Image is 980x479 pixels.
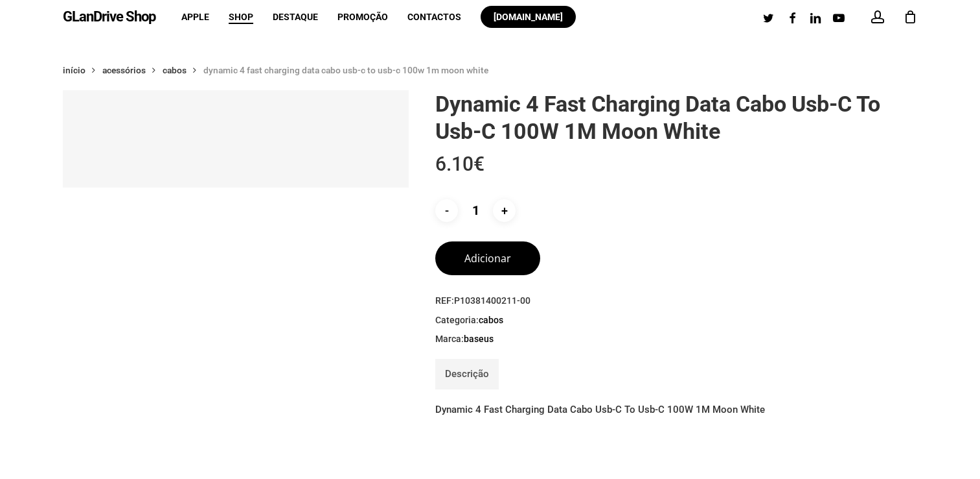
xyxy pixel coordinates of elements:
[102,64,146,76] a: Acessórios
[181,12,209,21] a: Apple
[461,199,490,222] input: Product quantity
[273,12,318,21] a: Destaque
[445,359,489,389] a: Descrição
[481,12,576,21] a: [DOMAIN_NAME]
[407,12,461,21] a: Contactos
[473,153,484,175] span: €
[464,333,494,345] a: Baseus
[163,64,187,76] a: Cabos
[229,12,253,22] span: Shop
[337,12,388,22] span: Promoção
[435,295,917,308] span: REF:
[407,12,461,22] span: Contactos
[435,90,917,145] h1: Dynamic 4 Fast Charging Data Cabo Usb-C To Usb-C 100W 1M Moon White
[435,333,917,346] span: Marca:
[63,64,85,76] a: Início
[435,241,540,275] button: Adicionar
[181,12,209,22] span: Apple
[479,314,503,326] a: Cabos
[63,10,155,24] a: GLanDrive Shop
[337,12,388,21] a: Promoção
[273,12,318,22] span: Destaque
[435,399,917,420] p: Dynamic 4 Fast Charging Data Cabo Usb-C To Usb-C 100W 1M Moon White
[435,314,917,327] span: Categoria:
[454,295,530,306] span: P10381400211-00
[435,153,484,175] bdi: 6.10
[493,199,516,222] input: +
[494,12,563,22] span: [DOMAIN_NAME]
[203,65,488,75] span: Dynamic 4 Fast Charging Data Cabo Usb-C To Usb-C 100W 1M Moon White
[229,12,253,21] a: Shop
[435,199,458,222] input: -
